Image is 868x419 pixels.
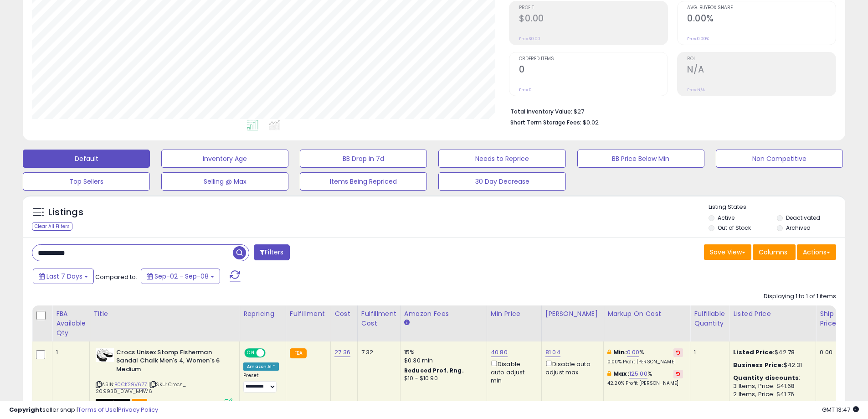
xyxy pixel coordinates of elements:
[519,87,532,93] small: Prev: 0
[56,348,82,357] div: 1
[361,348,393,357] div: 7.32
[491,309,538,319] div: Min Price
[33,269,94,284] button: Last 7 Days
[510,105,829,116] li: $27
[733,361,783,369] b: Business Price:
[96,399,130,407] span: All listings that are unavailable for purchase on Amazon for any reason other than out-of-stock
[733,348,775,357] b: Listed Price:
[687,36,709,41] small: Prev: 0.00%
[96,348,114,362] img: 31ptENOaj4L._SL40_.jpg
[46,272,82,281] span: Last 7 Days
[687,64,836,77] h2: N/A
[519,57,668,62] span: Ordered Items
[733,309,812,319] div: Listed Price
[438,172,565,191] button: 30 Day Decrease
[694,309,725,328] div: Fulfillable Quantity
[243,372,279,393] div: Preset:
[334,309,354,319] div: Cost
[759,248,787,257] span: Columns
[361,309,396,328] div: Fulfillment Cost
[718,224,751,232] label: Out of Stock
[154,272,209,281] span: Sep-02 - Sep-08
[629,369,647,378] a: 125.00
[48,206,83,219] h5: Listings
[245,349,257,357] span: ON
[764,292,836,301] div: Displaying 1 to 1 of 1 items
[23,172,150,191] button: Top Sellers
[118,405,158,414] a: Privacy Policy
[96,381,186,394] span: | SKU: Crocs_ 209938_0WV_M4W6
[577,150,704,168] button: BB Price Below Min
[23,150,150,168] button: Default
[404,367,464,374] b: Reduced Prof. Rng.
[733,382,809,390] div: 3 Items, Price: $41.68
[264,349,279,357] span: OFF
[334,348,350,357] a: 27.36
[510,119,581,126] b: Short Term Storage Fees:
[96,348,232,406] div: ASIN:
[687,57,836,62] span: ROI
[733,374,809,382] div: :
[607,348,683,365] div: %
[510,108,572,115] b: Total Inventory Value:
[491,359,534,385] div: Disable auto adjust min
[161,172,288,191] button: Selling @ Max
[290,309,327,319] div: Fulfillment
[820,348,835,357] div: 0.00
[820,309,838,328] div: Ship Price
[243,362,279,371] div: Amazon AI *
[93,309,236,319] div: Title
[491,348,508,357] a: 40.80
[613,348,627,357] b: Min:
[519,5,668,10] span: Profit
[704,244,751,260] button: Save View
[519,36,540,41] small: Prev: $0.00
[786,224,811,232] label: Archived
[114,381,147,388] a: B0CK29V677
[254,244,289,260] button: Filters
[404,348,480,357] div: 15%
[161,150,288,168] button: Inventory Age
[404,319,410,327] small: Amazon Fees.
[607,370,683,387] div: %
[733,390,809,398] div: 2 Items, Price: $41.76
[687,13,836,26] h2: 0.00%
[733,361,809,369] div: $42.31
[733,373,799,382] b: Quantity discounts
[607,380,683,387] p: 42.20% Profit [PERSON_NAME]
[545,309,600,319] div: [PERSON_NAME]
[716,150,843,168] button: Non Competitive
[753,244,796,260] button: Columns
[9,405,42,414] strong: Copyright
[607,359,683,365] p: 0.00% Profit [PERSON_NAME]
[797,244,836,260] button: Actions
[613,369,629,378] b: Max:
[607,309,686,319] div: Markup on Cost
[243,309,282,319] div: Repricing
[519,64,668,77] h2: 0
[290,348,307,358] small: FBA
[404,357,480,365] div: $0.30 min
[687,5,836,10] span: Avg. Buybox Share
[718,214,734,222] label: Active
[404,309,483,319] div: Amazon Fees
[733,348,809,357] div: $42.78
[822,405,859,414] span: 2025-09-16 13:47 GMT
[438,150,565,168] button: Needs to Reprice
[56,309,86,338] div: FBA Available Qty
[9,406,158,414] div: seller snap | |
[583,118,599,127] span: $0.02
[141,269,220,284] button: Sep-02 - Sep-08
[300,172,427,191] button: Items Being Repriced
[132,399,147,407] span: FBA
[519,13,668,26] h2: $0.00
[694,348,722,357] div: 1
[32,222,72,231] div: Clear All Filters
[404,375,480,383] div: $10 - $10.90
[687,87,705,93] small: Prev: N/A
[116,348,227,376] b: Crocs Unisex Stomp Fisherman Sandal Chalk Men's 4, Women's 6 Medium
[604,305,690,341] th: The percentage added to the cost of goods (COGS) that forms the calculator for Min & Max prices.
[545,359,596,377] div: Disable auto adjust max
[709,203,845,212] p: Listing States:
[627,348,640,357] a: 0.00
